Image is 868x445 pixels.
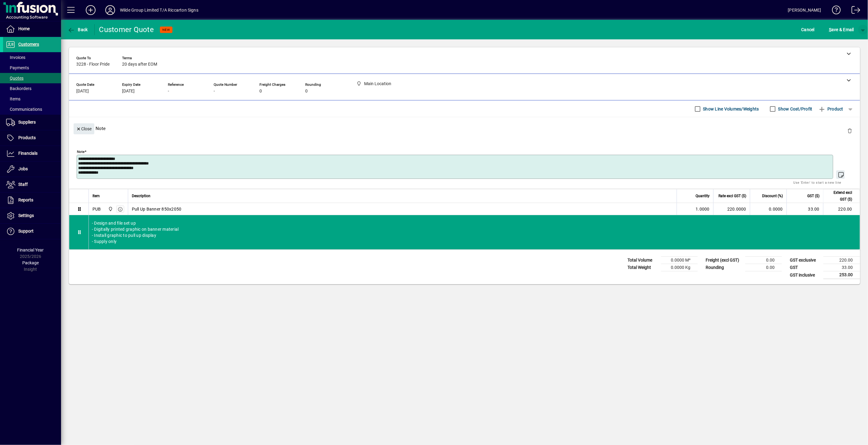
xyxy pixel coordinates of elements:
td: Rounding [703,264,745,271]
button: Delete [842,123,857,138]
span: Financial Year [17,248,44,252]
a: Home [3,21,61,37]
a: Communications [3,104,61,114]
a: Payments [3,63,61,73]
span: Items [6,96,20,101]
a: Financials [3,146,61,161]
a: Jobs [3,161,61,177]
td: Total Volume [624,257,661,264]
button: Add [81,5,100,16]
td: 220.00 [823,203,860,215]
span: Description [132,193,150,199]
div: - Design and file set up - Digitally printed graphic on banner material - Install graphic to pull... [89,215,860,249]
span: Support [18,229,34,233]
span: - [168,89,169,94]
td: GST exclusive [787,257,823,264]
span: S [829,27,831,32]
a: Settings [3,208,61,223]
a: Items [3,94,61,104]
td: GST inclusive [787,271,823,279]
td: 0.0000 Kg [661,264,698,271]
span: Pull Up Banner 850x2050 [132,206,182,212]
span: Extend excl GST ($) [827,189,852,203]
span: NEW [162,28,170,32]
span: Quotes [6,76,24,81]
span: 20 days after EOM [122,62,157,67]
span: Settings [18,213,34,218]
td: Freight (excl GST) [703,257,745,264]
app-page-header-button: Back [61,24,95,35]
td: 0.0000 [750,203,787,215]
span: - [214,89,215,94]
span: Financials [18,151,38,156]
div: Wilde Group Limited T/A Riccarton Signs [120,5,198,15]
div: PUB [92,206,101,212]
td: 33.00 [787,203,823,215]
button: Back [66,24,89,35]
a: Backorders [3,83,61,94]
span: [DATE] [76,89,89,94]
span: Jobs [18,166,28,171]
span: 1.0000 [696,206,710,212]
td: 0.00 [745,264,782,271]
span: Backorders [6,86,31,91]
span: 0 [305,89,308,94]
span: Payments [6,65,29,70]
label: Show Cost/Profit [777,106,812,112]
span: Cancel [801,25,815,34]
a: Reports [3,193,61,208]
button: Product [816,103,846,114]
span: Communications [6,107,42,112]
span: Staff [18,182,28,187]
a: Quotes [3,73,61,83]
span: Close [76,124,92,134]
span: Item [92,193,100,199]
span: [DATE] [122,89,135,94]
td: 33.00 [823,264,860,271]
span: Home [18,26,30,31]
span: Quantity [696,193,710,199]
a: Invoices [3,52,61,63]
span: 3228 - Floor Pride [76,62,110,67]
span: Product [819,104,843,114]
button: Close [74,123,94,134]
a: Logout [847,1,860,21]
span: Invoices [6,55,25,60]
td: 253.00 [823,271,860,279]
span: Discount (%) [762,193,783,199]
span: 0 [259,89,262,94]
a: Staff [3,177,61,192]
div: Note [69,117,860,139]
div: Customer Quote [99,25,154,34]
button: Save & Email [826,24,857,35]
span: Products [18,135,36,140]
a: Knowledge Base [827,1,841,21]
mat-label: Note [77,150,85,154]
span: Rate excl GST ($) [718,193,746,199]
td: Total Weight [624,264,661,271]
span: Back [67,27,88,32]
mat-hint: Use 'Enter' to start a new line [794,179,841,186]
span: Customers [18,42,39,47]
span: Suppliers [18,120,36,125]
span: Package [22,260,39,265]
a: Support [3,224,61,239]
span: ave & Email [829,25,854,34]
span: Reports [18,197,33,202]
app-page-header-button: Close [72,126,96,131]
td: 0.00 [745,257,782,264]
div: [PERSON_NAME] [788,5,821,15]
button: Cancel [800,24,816,35]
span: Main Location [107,206,114,212]
span: GST ($) [807,193,819,199]
a: Products [3,130,61,146]
label: Show Line Volumes/Weights [702,106,759,112]
a: Suppliers [3,115,61,130]
button: Profile [100,5,120,16]
td: 220.00 [823,257,860,264]
app-page-header-button: Delete [842,128,857,133]
td: GST [787,264,823,271]
div: 220.0000 [717,206,746,212]
td: 0.0000 M³ [661,257,698,264]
